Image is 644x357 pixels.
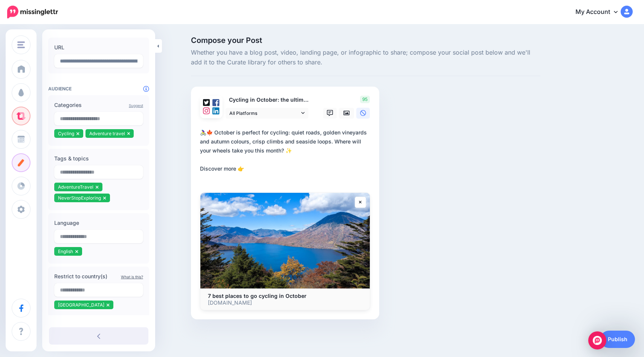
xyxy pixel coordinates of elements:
span: Adventure travel [89,131,125,136]
span: [GEOGRAPHIC_DATA] [58,302,104,308]
label: URL [54,43,143,52]
img: 7 best places to go cycling in October [200,193,370,288]
a: Publish [600,331,635,348]
a: What is this? [121,275,143,279]
img: Missinglettr [7,6,58,18]
label: Language [54,218,143,227]
p: [DOMAIN_NAME] [208,299,362,306]
b: 7 best places to go cycling in October [208,293,307,299]
a: Suggest [129,103,143,108]
span: NeverStopExploring [58,195,101,201]
img: menu.png [17,41,25,48]
span: Whether you have a blog post, video, landing page, or infographic to share; compose your social p... [191,48,540,67]
span: AdventureTravel [58,184,93,190]
span: All Platforms [229,109,299,117]
span: 95 [360,96,370,103]
label: Categories [54,101,143,110]
p: Cycling in October: the ultimate guide for cyclists [226,96,309,104]
a: My Account [568,3,633,21]
span: Compose your Post [191,37,540,44]
label: Tags & topics [54,154,143,163]
div: 🚴‍♀️🍁 October is perfect for cycling: quiet roads, golden vineyards and autumn colours, crisp cli... [200,128,373,173]
span: Cycling [58,131,74,136]
label: Restrict to country(s) [54,272,143,281]
h4: Audience [48,86,149,92]
span: English [58,249,73,254]
a: All Platforms [226,108,308,119]
div: Open Intercom Messenger [588,331,606,349]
